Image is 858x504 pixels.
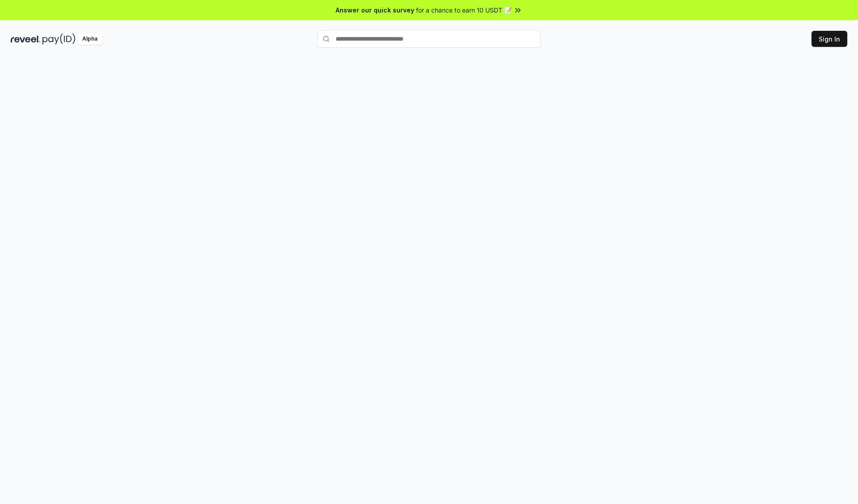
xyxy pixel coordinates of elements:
img: pay_id [42,33,76,45]
img: reveel_dark [11,33,41,45]
span: for a chance to earn 10 USDT 📝 [416,5,512,15]
div: Alpha [77,33,102,45]
button: Sign In [812,31,847,47]
span: Answer our quick survey [336,5,414,15]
